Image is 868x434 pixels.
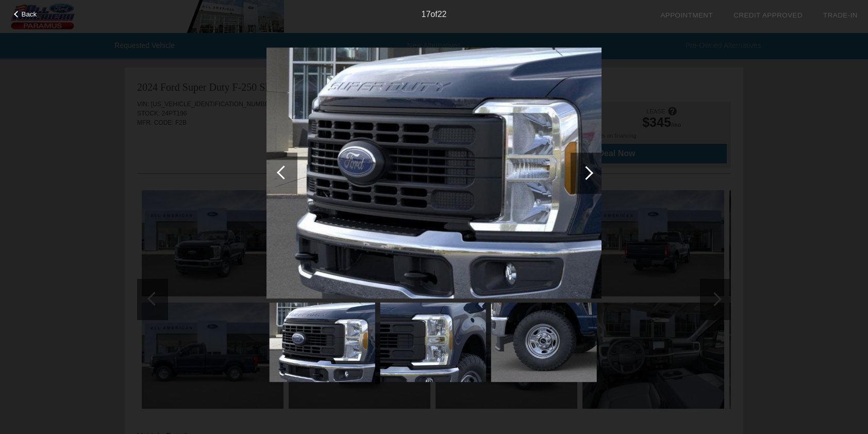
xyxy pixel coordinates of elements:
img: 17.jpg [266,47,602,299]
a: Trade-In [823,11,858,19]
img: 17.jpg [270,303,375,382]
img: 18.jpg [380,303,486,382]
img: 19.jpg [491,303,597,382]
a: Credit Approved [733,11,803,19]
span: Back [22,10,37,18]
span: 17 [422,10,431,19]
a: Appointment [660,11,713,19]
span: 22 [438,10,447,19]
